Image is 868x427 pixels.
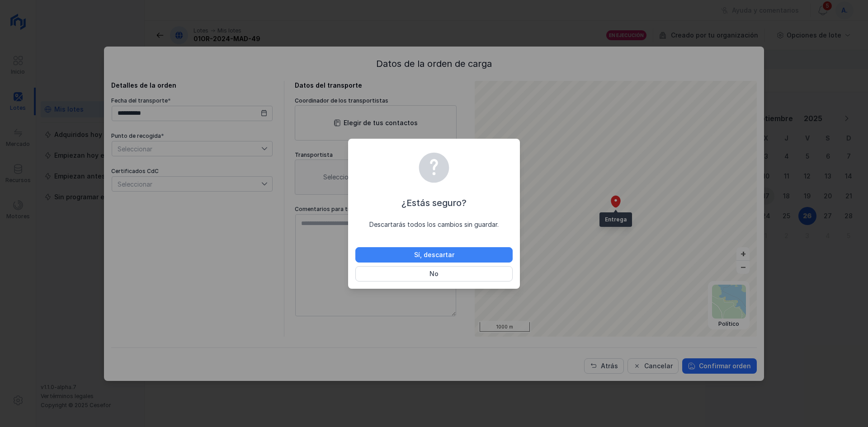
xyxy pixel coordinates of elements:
div: No [429,269,439,278]
div: Sí, descartar [414,250,454,259]
div: ¿Estás seguro? [355,197,513,209]
button: Sí, descartar [355,247,513,263]
div: Descartarás todos los cambios sin guardar. [355,220,513,229]
button: No [355,266,513,282]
